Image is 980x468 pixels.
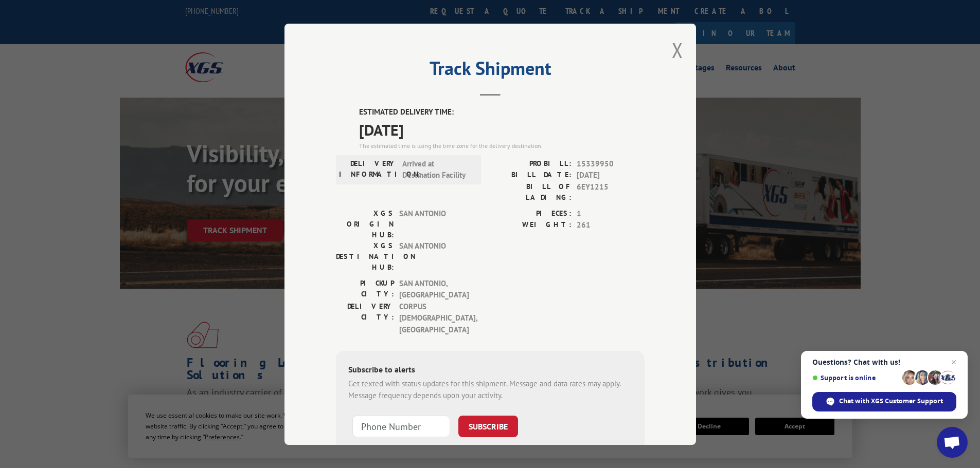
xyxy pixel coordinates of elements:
[937,427,968,458] div: Open chat
[812,374,899,382] span: Support is online
[348,378,632,401] div: Get texted with status updates for this shipment. Message and data rates may apply. Message frequ...
[490,219,572,231] label: WEIGHT:
[672,36,683,64] button: Close modal
[577,208,645,219] span: 1
[839,397,943,406] span: Chat with XGS Customer Support
[348,444,366,454] strong: Note:
[490,170,572,181] label: BILL DATE:
[399,208,469,240] span: SAN ANTONIO
[490,158,572,170] label: PROBILL:
[948,356,960,368] span: Close chat
[577,158,645,170] span: 15339950
[812,358,956,366] span: Questions? Chat with us!
[336,301,394,335] label: DELIVERY CITY:
[359,141,645,150] div: The estimated time is using the time zone for the delivery destination.
[577,219,645,231] span: 261
[348,363,632,378] div: Subscribe to alerts
[359,118,645,141] span: [DATE]
[490,181,572,202] label: BILL OF LADING:
[336,61,645,81] h2: Track Shipment
[352,416,450,437] input: Phone Number
[402,158,472,181] span: Arrived at Destination Facility
[399,301,469,335] span: CORPUS [DEMOGRAPHIC_DATA] , [GEOGRAPHIC_DATA]
[577,170,645,181] span: [DATE]
[458,416,518,437] button: SUBSCRIBE
[577,181,645,202] span: 6EY1215
[336,240,394,272] label: XGS DESTINATION HUB:
[336,208,394,240] label: XGS ORIGIN HUB:
[359,106,645,118] label: ESTIMATED DELIVERY TIME:
[490,208,572,219] label: PIECES:
[336,277,394,301] label: PICKUP CITY:
[399,240,469,272] span: SAN ANTONIO
[812,392,956,411] div: Chat with XGS Customer Support
[399,277,469,301] span: SAN ANTONIO , [GEOGRAPHIC_DATA]
[339,158,397,181] label: DELIVERY INFORMATION:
